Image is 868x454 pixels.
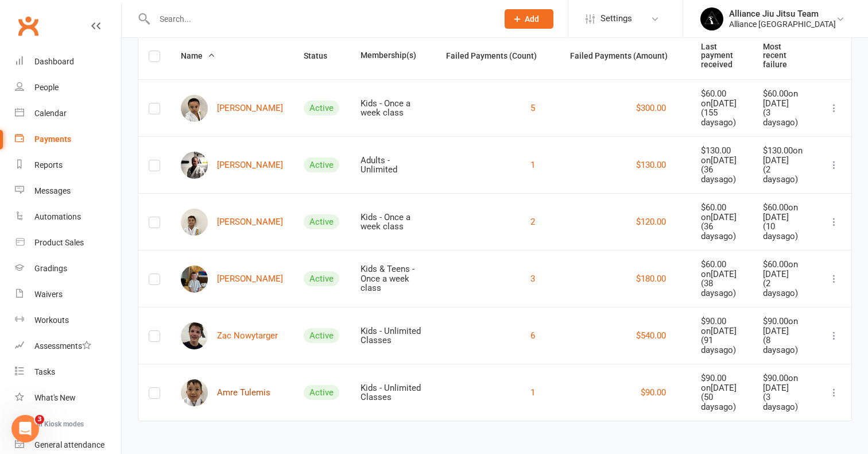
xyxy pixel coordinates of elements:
[636,158,666,172] button: $130.00
[181,209,208,236] img: Xavier Ianni
[181,51,215,60] span: Name
[763,374,807,393] div: $90.00 on [DATE]
[446,51,549,60] span: Failed Payments (Count)
[763,146,807,165] div: $130.00 on [DATE]
[34,264,67,273] div: Gradings
[763,336,807,355] div: ( 8 days ago)
[181,266,208,293] img: Hunter Lloyd
[763,317,807,336] div: $90.00 on [DATE]
[701,203,742,222] div: $60.00 on [DATE]
[304,157,339,172] div: Active
[570,51,680,60] span: Failed Payments (Amount)
[304,101,339,116] div: Active
[151,11,490,27] input: Search...
[15,152,121,178] a: Reports
[34,186,71,195] div: Messages
[15,359,121,385] a: Tasks
[304,328,339,343] div: Active
[15,230,121,256] a: Product Sales
[304,271,339,286] div: Active
[600,6,632,32] span: Settings
[763,108,807,127] div: ( 3 days ago)
[530,101,535,115] button: 5
[361,99,425,118] div: Kids - Once a week class
[34,238,84,247] div: Product Sales
[34,316,69,325] div: Workouts
[34,109,67,118] div: Calendar
[641,386,666,399] button: $90.00
[34,290,63,299] div: Waivers
[15,178,121,204] a: Messages
[701,260,742,279] div: $60.00 on [DATE]
[446,49,549,63] button: Failed Payments (Count)
[304,214,339,229] div: Active
[729,19,836,29] div: Alliance [GEOGRAPHIC_DATA]
[15,385,121,411] a: What's New
[181,379,208,406] img: Amre Tulemis
[636,101,666,115] button: $300.00
[304,385,339,400] div: Active
[181,379,270,406] a: Amre TulemisAmre Tulemis
[701,336,742,355] div: ( 91 days ago)
[34,83,59,92] div: People
[701,146,742,165] div: $130.00 on [DATE]
[181,152,208,179] img: Daniel Greig
[11,415,39,443] iframe: Intercom live chat
[763,222,807,241] div: ( 10 days ago)
[181,95,283,122] a: Kyenne Greer[PERSON_NAME]
[34,57,74,66] div: Dashboard
[530,329,535,343] button: 6
[530,215,535,229] button: 2
[15,256,121,282] a: Gradings
[15,307,121,333] a: Workouts
[729,9,836,19] div: Alliance Jiu Jitsu Team
[181,209,283,236] a: Xavier Ianni[PERSON_NAME]
[181,152,283,179] a: Daniel Greig[PERSON_NAME]
[34,341,91,351] div: Assessments
[763,279,807,298] div: ( 2 days ago)
[700,7,723,30] img: thumb_image1705117588.png
[636,215,666,229] button: $120.00
[530,272,535,286] button: 3
[35,415,44,424] span: 3
[753,32,817,79] th: Most recent failure
[763,165,807,184] div: ( 2 days ago)
[701,374,742,393] div: $90.00 on [DATE]
[701,279,742,298] div: ( 38 days ago)
[701,317,742,336] div: $90.00 on [DATE]
[763,203,807,222] div: $60.00 on [DATE]
[701,89,742,108] div: $60.00 on [DATE]
[15,126,121,152] a: Payments
[34,134,71,144] div: Payments
[530,158,535,172] button: 1
[14,11,42,40] a: Clubworx
[691,32,753,79] th: Last payment received
[636,272,666,286] button: $180.00
[701,393,742,411] div: ( 50 days ago)
[181,266,283,293] a: Hunter Lloyd[PERSON_NAME]
[34,393,76,402] div: What's New
[570,49,680,63] button: Failed Payments (Amount)
[701,165,742,184] div: ( 36 days ago)
[505,9,553,29] button: Add
[350,32,436,79] th: Membership(s)
[15,49,121,75] a: Dashboard
[15,101,121,126] a: Calendar
[15,333,121,359] a: Assessments
[763,393,807,411] div: ( 3 days ago)
[181,322,208,349] img: Zac Nowytarger
[181,49,215,63] button: Name
[304,49,340,63] button: Status
[701,108,742,127] div: ( 155 days ago)
[636,329,666,343] button: $540.00
[701,222,742,241] div: ( 36 days ago)
[361,264,425,293] div: Kids & Teens - Once a week class
[34,367,55,376] div: Tasks
[530,386,535,399] button: 1
[304,51,340,60] span: Status
[763,260,807,279] div: $60.00 on [DATE]
[15,204,121,230] a: Automations
[525,14,539,24] span: Add
[361,383,425,402] div: Kids - Unlimited Classes
[15,75,121,101] a: People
